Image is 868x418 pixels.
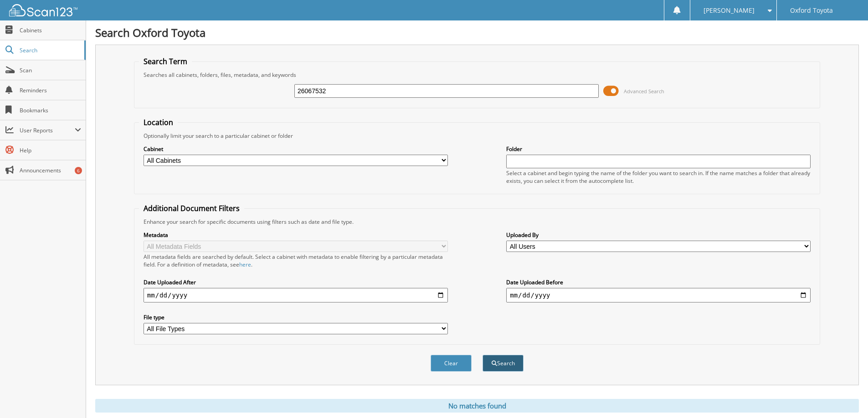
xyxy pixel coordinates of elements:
[506,278,811,286] label: Date Uploaded Before
[144,253,448,268] div: All metadata fields are searched by default. Select a cabinet with metadata to enable filtering b...
[20,86,81,94] span: Reminders
[431,355,472,372] button: Clear
[20,46,80,54] span: Search
[20,146,81,154] span: Help
[704,8,755,13] span: [PERSON_NAME]
[9,4,77,16] img: scan123-logo-white.svg
[506,288,811,302] input: end
[20,126,75,134] span: User Reports
[20,106,81,114] span: Bookmarks
[139,132,815,140] div: Optionally limit your search to a particular cabinet or folder
[139,203,244,213] legend: Additional Document Filters
[20,26,81,34] span: Cabinets
[144,278,448,286] label: Date Uploaded After
[144,231,448,239] label: Metadata
[506,145,811,153] label: Folder
[139,71,815,79] div: Searches all cabinets, folders, files, metadata, and keywords
[95,399,859,413] div: No matches found
[139,218,815,226] div: Enhance your search for specific documents using filters such as date and file type.
[822,374,868,418] iframe: Chat Widget
[95,25,859,40] h1: Search Oxford Toyota
[20,166,81,174] span: Announcements
[144,288,448,302] input: start
[75,167,82,174] div: 6
[624,88,664,95] span: Advanced Search
[506,169,811,185] div: Select a cabinet and begin typing the name of the folder you want to search in. If the name match...
[483,355,524,372] button: Search
[139,117,178,127] legend: Location
[144,313,448,321] label: File type
[790,8,833,13] span: Oxford Toyota
[20,66,81,74] span: Scan
[144,145,448,153] label: Cabinet
[139,56,192,66] legend: Search Term
[239,261,251,268] a: here
[506,231,811,239] label: Uploaded By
